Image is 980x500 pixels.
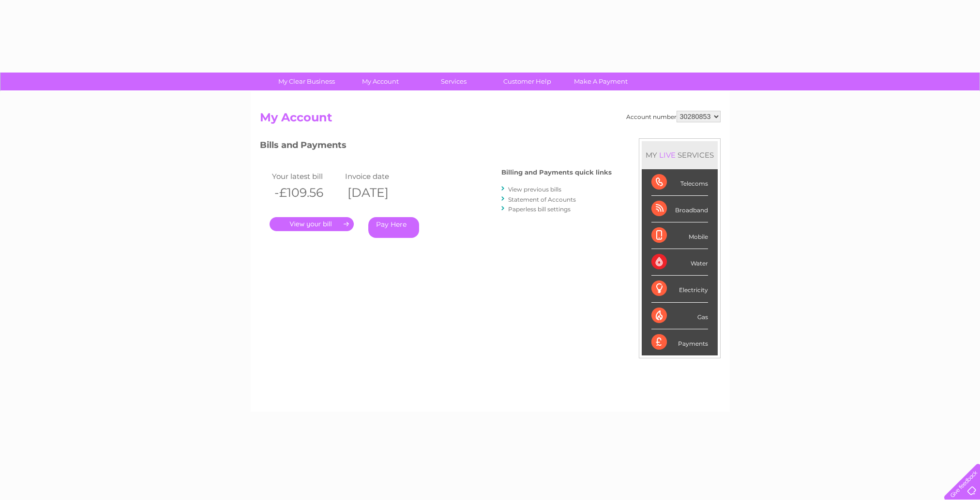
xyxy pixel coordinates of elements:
[267,73,347,90] a: My Clear Business
[343,170,416,183] td: Invoice date
[340,73,420,90] a: My Account
[270,217,354,231] a: .
[651,276,708,302] div: Electricity
[508,206,571,213] a: Paperless bill settings
[508,186,561,193] a: View previous bills
[651,196,708,222] div: Broadband
[501,169,612,176] h4: Billing and Payments quick links
[487,73,567,90] a: Customer Help
[508,196,576,203] a: Statement of Accounts
[260,138,612,155] h3: Bills and Payments
[651,303,708,329] div: Gas
[368,217,419,238] a: Pay Here
[270,183,343,203] th: -£109.56
[270,170,343,183] td: Your latest bill
[626,111,721,122] div: Account number
[651,249,708,276] div: Water
[642,141,718,169] div: MY SERVICES
[657,150,678,160] div: LIVE
[561,73,641,90] a: Make A Payment
[260,111,721,129] h2: My Account
[651,329,708,355] div: Payments
[343,183,416,203] th: [DATE]
[414,73,494,90] a: Services
[651,169,708,196] div: Telecoms
[651,222,708,249] div: Mobile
